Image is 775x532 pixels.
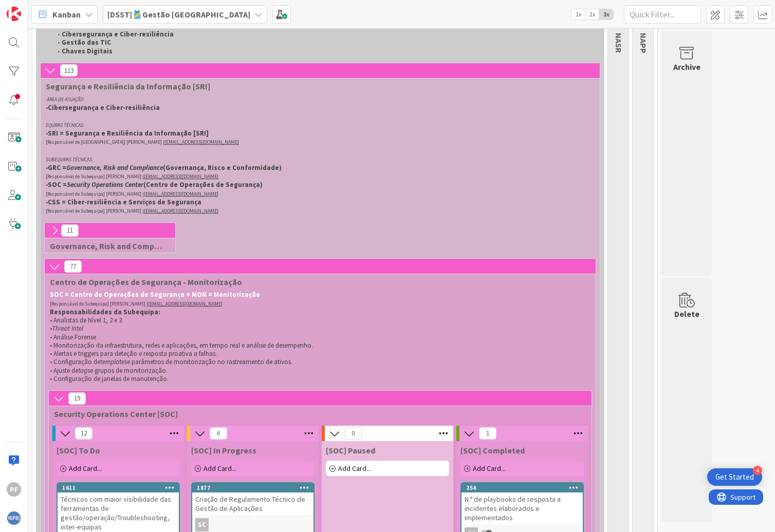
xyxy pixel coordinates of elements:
b: [DSST]🎽Gestão [GEOGRAPHIC_DATA] [107,9,250,20]
div: 1611 [58,483,179,492]
strong: GRC = (Governança, Risco e Conformidade) [48,163,282,172]
em: ÁREA DE ATUAÇÃO: [47,96,84,103]
img: Visit kanbanzone.com [7,7,21,21]
div: PF [7,482,21,497]
span: 19 [68,392,86,405]
strong: Chaves Digitais [62,47,113,55]
em: Threat Intel [52,324,83,333]
span: • [46,198,48,206]
span: Add Card... [69,464,102,473]
span: NAPP [638,33,649,53]
span: [Responsável de Subequipa] [PERSON_NAME] | [46,173,144,180]
span: Centro de Operações de Segurança - Monitorização [50,277,583,287]
span: [SOC] To Do [57,445,100,455]
span: [Responsável de Subequipa] [PERSON_NAME] | [50,300,148,307]
strong: Cibersegurança e Ciber-resiliência [48,103,160,112]
span: 6 [210,427,227,440]
div: SC [192,518,313,531]
span: Governance, Risk and Compliance [GRC] [50,241,162,251]
span: Support [22,2,47,14]
span: 3x [599,9,613,20]
a: [EMAIL_ADDRESS][DOMAIN_NAME] [148,300,223,307]
span: NASR [614,33,624,53]
em: tags [78,366,90,375]
a: [EMAIL_ADDRESS][DOMAIN_NAME] [144,173,218,180]
em: Security Operations Center [67,180,143,189]
span: 12 [75,427,93,440]
span: [SOC] Completed [460,445,525,455]
em: Áreas de Atuação do Departamento: [42,23,115,29]
span: Add Card... [473,464,506,473]
span: [SOC] In Progress [191,445,256,455]
a: [EMAIL_ADDRESS][DOMAIN_NAME] [144,191,218,197]
span: Security Operations Center [SOC] [54,409,579,419]
div: 1877 [192,483,313,492]
img: avatar [7,511,21,525]
span: • [46,103,48,112]
em: SUBEQUIPAS TÉCNICAS: [46,156,93,163]
span: 1 [479,427,496,440]
span: • [46,129,48,138]
div: 1877 [197,484,313,491]
span: e parâmetros de monitorização no rastreamento de ativos. [127,357,292,366]
span: 11 [61,224,79,237]
span: • Monitorização da infraestrutura, redes e aplicações, em tempo real e análise de desempenho. [50,341,313,350]
span: Segurança e Resiliência da Informação [SRI] [46,81,587,91]
div: N.º de playbooks de resposta a incidentes elaborados e implementados [462,492,583,524]
span: Kanban [52,8,81,21]
span: Add Card... [204,464,236,473]
span: • Configuração de janelas de manutenção. [50,374,169,383]
span: • [46,180,48,189]
div: 1611 [62,484,179,491]
span: [SOC] Paused [326,445,375,455]
em: templates [100,357,127,366]
div: Archive [673,61,700,73]
span: • [50,324,52,333]
div: 254N.º de playbooks de resposta a incidentes elaborados e implementados [462,483,583,524]
span: 113 [60,64,78,77]
span: [Responsável de [GEOGRAPHIC_DATA]] [PERSON_NAME] | [46,139,164,145]
div: 4 [753,466,762,475]
div: Open Get Started checklist, remaining modules: 4 [707,468,762,486]
span: • Ajuste de [50,366,78,375]
div: Delete [674,308,699,320]
span: • Configuração de [50,357,100,366]
a: [EMAIL_ADDRESS][DOMAIN_NAME] [144,207,218,214]
span: 77 [64,260,82,273]
input: Quick Filter... [624,5,701,24]
div: 1877Criação de Regulamento Técnico de Gestão de Aplicações [192,483,313,515]
span: [Responsável de Subequipa] [PERSON_NAME] | [46,207,144,214]
span: Add Card... [338,464,371,473]
span: 0 [344,427,362,440]
div: 254 [462,483,583,492]
a: [EMAIL_ADDRESS][DOMAIN_NAME] [164,139,239,145]
span: • Análise Forense [50,333,96,341]
strong: SOC = Centro de Operações de Segurança + MON = Monitorização [50,290,260,299]
em: EQUIPAS TÉCNICAS: [46,122,84,128]
span: • Alertas e triggers para deteção e resposta proativa a falhas. [50,349,217,358]
strong: CSS = Ciber-resiliência e Serviços de Segurança [48,198,201,206]
span: 2x [585,9,599,20]
span: [Responsável de Subequipa] [PERSON_NAME] | [46,191,144,197]
div: SC [195,518,209,531]
strong: Cibersegurança e Ciber-resiliência [62,30,174,39]
em: Governance, Risk and Compliance [66,163,163,172]
span: • [46,163,48,172]
strong: SRI = Segurança e Resiliência da Informação [SRI] [48,129,209,138]
span: 1x [571,9,585,20]
strong: SOC = (Centro de Operações de Segurança) [48,180,263,189]
strong: Gestão das TIC [62,38,111,47]
span: • Analistas de Nível 1, 2 e 3 [50,316,122,325]
div: 254 [466,484,583,491]
div: Get Started [715,472,754,482]
div: Criação de Regulamento Técnico de Gestão de Aplicações [192,492,313,515]
strong: Responsabilidades da Subequipa: [50,308,160,316]
span: e grupos de monitorização. [90,366,168,375]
